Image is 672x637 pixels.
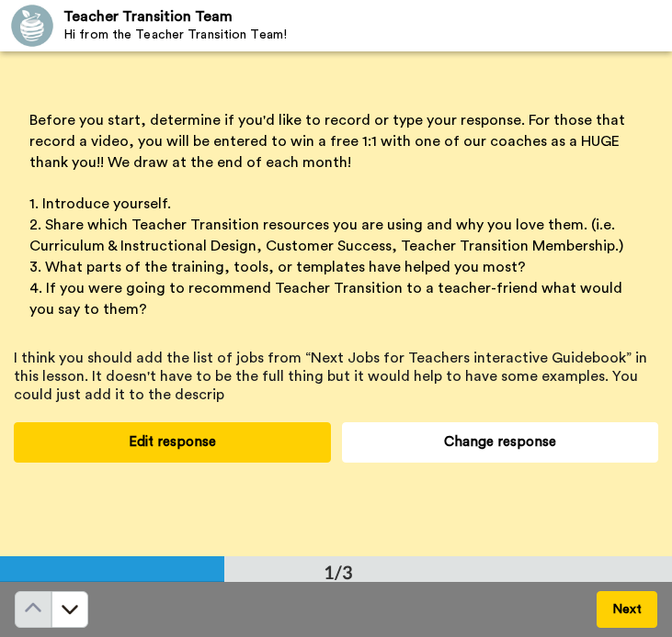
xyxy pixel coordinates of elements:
span: 2. Share which Teacher Transition resources you are using and why you love them. (i.e. Curriculum... [29,218,623,253]
button: Change response [342,422,659,462]
button: Edit response [14,422,331,462]
span: 1. Introduce yourself. [29,196,171,211]
img: Profile Image [10,4,54,48]
span: Before you start, determine if you'd like to record or type your response. For those that record ... [29,113,629,170]
div: Hi from the Teacher Transition Team! [63,28,671,43]
button: Next [597,591,657,628]
span: I think you should add the list of jobs from “Next Jobs for Teachers interactive Guidebook” in th... [14,351,651,402]
span: 4. If you were going to recommend Teacher Transition to a teacher-friend what would you say to them? [29,281,626,317]
div: 1/3 [294,559,382,585]
span: 3. What parts of the training, tools, or templates have helped you most? [29,260,526,274]
div: Teacher Transition Team [63,8,671,26]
